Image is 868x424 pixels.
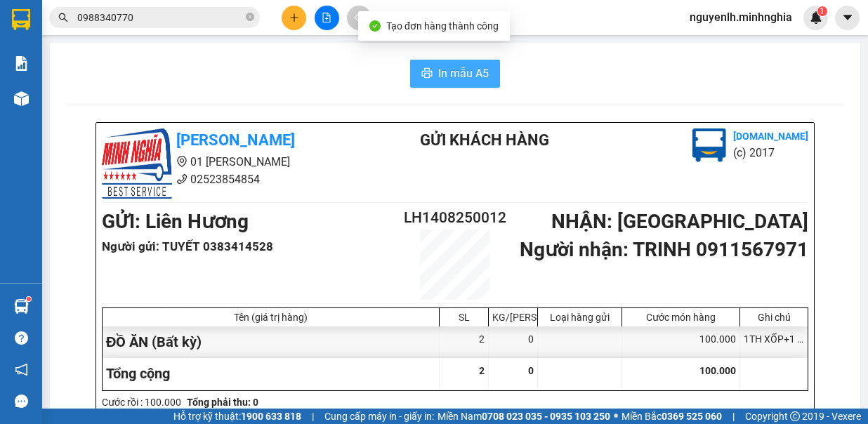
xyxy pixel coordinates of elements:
[479,365,485,376] span: 2
[102,239,273,253] b: Người gửi : TUYẾT 0383414528
[102,171,363,188] li: 02523854854
[438,65,489,82] span: In mẫu A5
[662,411,722,422] strong: 0369 525 060
[614,413,618,419] span: ⚪️
[14,299,29,314] img: warehouse-icon
[27,297,31,301] sup: 1
[176,131,295,149] b: [PERSON_NAME]
[241,411,301,422] strong: 1900 633 818
[732,409,735,424] span: |
[15,363,28,376] span: notification
[102,395,181,410] div: Cước rồi : 100.000
[369,20,381,32] span: check-circle
[622,326,740,358] div: 100.000
[744,312,804,323] div: Ghi chú
[443,312,485,323] div: SL
[622,409,722,424] span: Miền Bắc
[324,409,434,424] span: Cung cấp máy in - giấy in:
[312,409,314,424] span: |
[421,67,433,81] span: printer
[14,56,29,71] img: solution-icon
[347,6,371,30] button: aim
[699,365,736,376] span: 100.000
[173,409,301,424] span: Hỗ trợ kỹ thuật:
[420,131,549,149] b: Gửi khách hàng
[733,144,808,161] li: (c) 2017
[810,11,822,24] img: icon-new-feature
[489,326,538,358] div: 0
[492,312,534,323] div: KG/[PERSON_NAME]
[15,395,28,408] span: message
[482,411,610,422] strong: 0708 023 035 - 0935 103 250
[410,60,500,88] button: printerIn mẫu A5
[692,128,726,162] img: logo.jpg
[81,9,199,27] b: [PERSON_NAME]
[396,206,514,230] h2: LH1408250012
[820,6,824,16] span: 1
[354,13,364,22] span: aim
[678,8,803,26] span: nguyenlh.minhnghia
[790,411,800,421] span: copyright
[12,9,30,30] img: logo-vxr
[551,210,808,233] b: NHẬN : [GEOGRAPHIC_DATA]
[102,128,172,199] img: logo.jpg
[81,51,92,62] span: phone
[528,365,534,376] span: 0
[187,397,258,408] b: Tổng phải thu: 0
[740,326,808,358] div: 1TH XỐP+1 TH GIẤY
[246,13,254,21] span: close-circle
[77,10,243,25] input: Tìm tên, số ĐT hoặc mã đơn
[626,312,736,323] div: Cước món hàng
[835,6,860,30] button: caret-down
[289,13,299,22] span: plus
[520,238,808,261] b: Người nhận : TRINH 0911567971
[386,20,499,32] span: Tạo đơn hàng thành công
[103,326,440,358] div: ĐỒ ĂN (Bất kỳ)
[106,312,435,323] div: Tên (giá trị hàng)
[176,173,188,185] span: phone
[541,312,618,323] div: Loại hàng gửi
[282,6,306,30] button: plus
[841,11,854,24] span: caret-down
[106,365,170,382] span: Tổng cộng
[176,156,188,167] span: environment
[817,6,827,16] sup: 1
[14,91,29,106] img: warehouse-icon
[438,409,610,424] span: Miền Nam
[6,48,268,66] li: 02523854854
[6,6,77,77] img: logo.jpg
[322,13,331,22] span: file-add
[6,31,268,48] li: 01 [PERSON_NAME]
[315,6,339,30] button: file-add
[15,331,28,345] span: question-circle
[81,34,92,45] span: environment
[6,88,153,111] b: GỬI : Liên Hương
[58,13,68,22] span: search
[733,131,808,142] b: [DOMAIN_NAME]
[102,210,249,233] b: GỬI : Liên Hương
[440,326,489,358] div: 2
[246,11,254,25] span: close-circle
[102,153,363,171] li: 01 [PERSON_NAME]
